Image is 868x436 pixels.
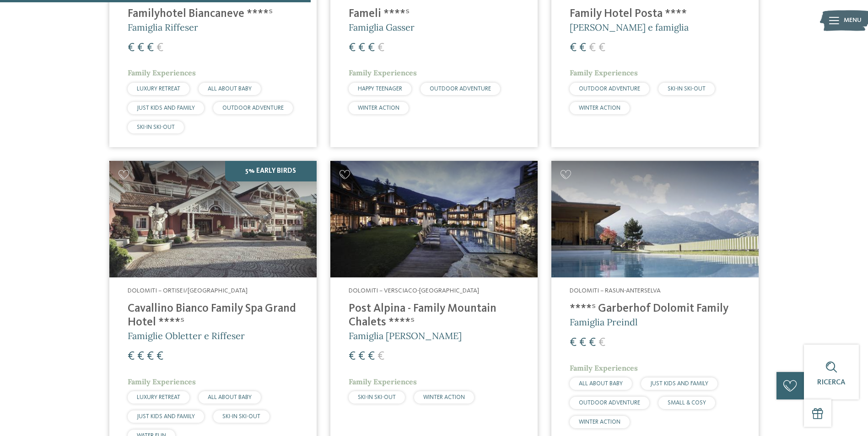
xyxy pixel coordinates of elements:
span: ALL ABOUT BABY [208,394,252,400]
span: [PERSON_NAME] e famiglia [570,21,689,33]
span: OUTDOOR ADVENTURE [579,400,640,406]
h4: Family Hotel Posta **** [570,7,740,21]
span: Dolomiti – Rasun-Anterselva [570,287,661,294]
span: € [147,42,154,54]
span: € [570,42,577,54]
span: € [368,42,375,54]
span: SMALL & COSY [668,400,706,406]
span: LUXURY RETREAT [137,394,180,400]
span: € [137,42,144,54]
h4: Cavallino Bianco Family Spa Grand Hotel ****ˢ [128,302,298,330]
span: ALL ABOUT BABY [208,86,252,92]
span: Family Experiences [349,377,417,386]
span: JUST KIDS AND FAMILY [137,105,195,111]
span: SKI-IN SKI-OUT [668,86,706,92]
span: SKI-IN SKI-OUT [358,394,396,400]
span: Famiglia [PERSON_NAME] [349,330,462,341]
img: Post Alpina - Family Mountain Chalets ****ˢ [330,161,538,277]
span: € [128,351,135,362]
span: € [349,351,356,362]
span: € [137,351,144,362]
span: Ricerca [817,379,846,386]
span: € [147,351,154,362]
span: OUTDOOR ADVENTURE [579,86,640,92]
span: € [570,337,577,349]
span: SKI-IN SKI-OUT [222,414,260,420]
span: HAPPY TEENAGER [358,86,402,92]
span: € [368,351,375,362]
h4: Familyhotel Biancaneve ****ˢ [128,7,298,21]
span: € [128,42,135,54]
span: OUTDOOR ADVENTURE [222,105,284,111]
span: Famiglie Obletter e Riffeser [128,330,245,341]
span: € [589,42,596,54]
span: LUXURY RETREAT [137,86,180,92]
span: Dolomiti – Ortisei/[GEOGRAPHIC_DATA] [128,287,248,294]
span: € [377,351,384,362]
span: JUST KIDS AND FAMILY [137,414,195,420]
span: WINTER ACTION [358,105,399,111]
span: ALL ABOUT BABY [579,381,623,387]
span: Famiglia Gasser [349,21,415,33]
span: Dolomiti – Versciaco-[GEOGRAPHIC_DATA] [349,287,479,294]
span: € [358,351,365,362]
span: € [349,42,356,54]
img: Cercate un hotel per famiglie? Qui troverete solo i migliori! [551,161,759,277]
span: € [598,42,605,54]
img: Family Spa Grand Hotel Cavallino Bianco ****ˢ [109,161,317,277]
span: SKI-IN SKI-OUT [137,124,175,130]
span: WINTER ACTION [579,105,620,111]
span: Family Experiences [570,363,638,372]
h4: ****ˢ Garberhof Dolomit Family [570,302,740,316]
span: € [579,337,586,349]
span: Family Experiences [570,68,638,77]
h4: Post Alpina - Family Mountain Chalets ****ˢ [349,302,519,330]
span: Famiglia Preindl [570,316,637,328]
span: € [156,42,163,54]
span: Family Experiences [349,68,417,77]
span: JUST KIDS AND FAMILY [650,381,708,387]
span: OUTDOOR ADVENTURE [430,86,491,92]
span: € [589,337,596,349]
span: € [358,42,365,54]
span: € [377,42,384,54]
span: WINTER ACTION [579,419,620,425]
span: € [579,42,586,54]
span: Family Experiences [128,68,196,77]
span: Famiglia Riffeser [128,21,198,33]
span: € [156,351,163,362]
span: Family Experiences [128,377,196,386]
span: WINTER ACTION [423,394,465,400]
span: € [598,337,605,349]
